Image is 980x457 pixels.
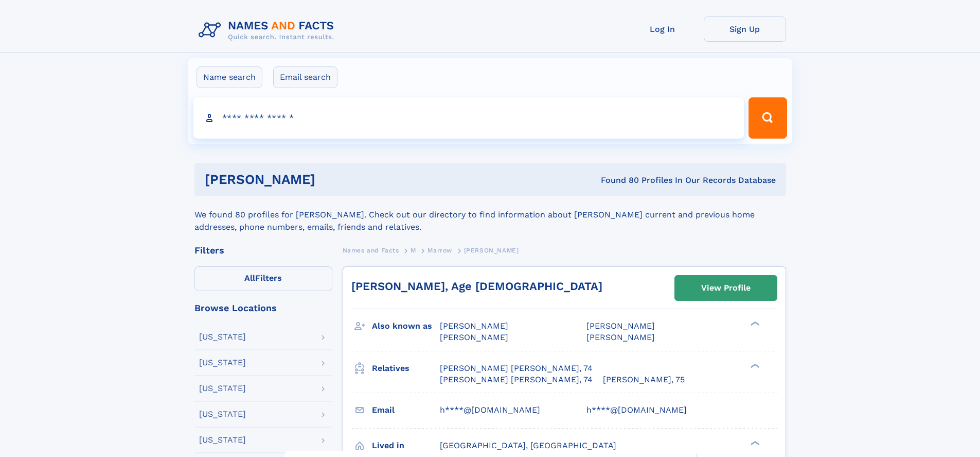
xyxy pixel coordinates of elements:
[411,247,416,254] span: M
[748,439,760,446] div: ❯
[586,332,655,342] span: [PERSON_NAME]
[194,246,332,255] div: Filters
[440,321,508,331] span: [PERSON_NAME]
[701,276,751,300] div: View Profile
[372,317,440,335] h3: Also known as
[193,97,744,139] input: search input
[749,97,787,139] button: Search Button
[586,321,655,331] span: [PERSON_NAME]
[372,360,440,377] h3: Relatives
[194,266,332,291] label: Filters
[194,16,343,44] img: Logo Names and Facts
[748,362,760,369] div: ❯
[464,247,519,254] span: [PERSON_NAME]
[194,196,786,233] div: We found 80 profiles for [PERSON_NAME]. Check out our directory to find information about [PERSON...
[748,320,760,327] div: ❯
[440,441,616,450] span: [GEOGRAPHIC_DATA], [GEOGRAPHIC_DATA]
[199,359,246,367] div: [US_STATE]
[343,244,399,257] a: Names and Facts
[704,16,786,42] a: Sign Up
[411,244,416,257] a: M
[199,436,246,444] div: [US_STATE]
[199,410,246,418] div: [US_STATE]
[427,247,452,254] span: Marrow
[458,175,776,186] div: Found 80 Profiles In Our Records Database
[194,303,332,313] div: Browse Locations
[603,374,685,385] a: [PERSON_NAME], 75
[440,332,508,342] span: [PERSON_NAME]
[351,280,602,293] a: [PERSON_NAME], Age [DEMOGRAPHIC_DATA]
[440,374,593,385] a: [PERSON_NAME] [PERSON_NAME], 74
[197,66,262,88] label: Name search
[372,401,440,419] h3: Email
[372,437,440,454] h3: Lived in
[244,273,255,283] span: All
[427,244,452,257] a: Marrow
[273,66,337,88] label: Email search
[199,333,246,341] div: [US_STATE]
[621,16,704,42] a: Log In
[205,173,458,186] h1: [PERSON_NAME]
[675,276,777,300] a: View Profile
[440,363,593,374] a: [PERSON_NAME] [PERSON_NAME], 74
[199,384,246,393] div: [US_STATE]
